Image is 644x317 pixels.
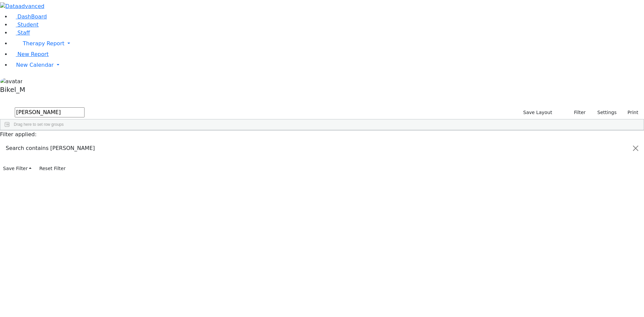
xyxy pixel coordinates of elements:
[628,139,644,158] button: Close
[17,30,30,36] span: Staff
[11,37,644,50] a: Therapy Report
[36,163,68,174] button: Reset Filter
[520,107,555,118] button: Save Layout
[565,107,589,118] button: Filter
[15,107,85,117] input: Search
[17,13,47,20] span: DashBoard
[620,107,641,118] button: Print
[23,40,64,47] span: Therapy Report
[11,51,49,57] a: New Report
[11,30,30,36] a: Staff
[17,21,39,28] span: Student
[11,13,47,20] a: DashBoard
[11,21,39,28] a: Student
[16,62,54,68] span: New Calendar
[14,122,64,127] span: Drag here to set row groups
[11,58,644,72] a: New Calendar
[589,107,620,118] button: Settings
[17,51,49,57] span: New Report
